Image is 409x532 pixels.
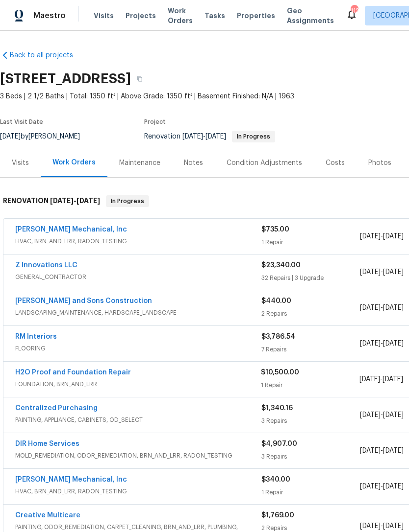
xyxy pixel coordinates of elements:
a: [PERSON_NAME] and Sons Construction [15,298,152,304]
div: 32 Repairs | 3 Upgrade [261,273,360,283]
div: 1 Repair [261,237,360,247]
span: HVAC, BRN_AND_LRR, RADON_TESTING [15,236,261,246]
div: 3 Repairs [261,452,360,462]
span: LANDSCAPING_MAINTENANCE, HARDSCAPE_LANDSCAPE [15,308,261,318]
span: [DATE] [383,523,404,530]
span: Projects [126,11,156,21]
span: - [360,410,404,420]
a: Centralized Purchasing [15,405,98,412]
span: Properties [237,11,275,21]
span: [DATE] [50,197,74,204]
div: 3 Repairs [261,416,360,426]
span: HVAC, BRN_AND_LRR, RADON_TESTING [15,486,261,496]
span: - [360,446,404,456]
span: PAINTING, APPLIANCE, CABINETS, OD_SELECT [15,415,261,425]
span: Renovation [144,133,275,140]
span: [DATE] [182,133,203,140]
span: [DATE] [359,376,380,383]
div: Maintenance [119,158,160,168]
span: In Progress [107,196,148,206]
div: 1 Repair [261,380,359,390]
span: Project [144,119,166,125]
div: 1 Repair [261,487,360,497]
div: Visits [12,158,29,168]
span: Visits [94,11,114,21]
span: [DATE] [360,523,381,530]
span: [DATE] [360,233,381,240]
a: Creative Multicare [15,512,80,519]
a: [PERSON_NAME] Mechanical, Inc [15,476,127,483]
span: [DATE] [383,269,404,276]
span: $1,769.00 [261,512,294,519]
span: [DATE] [383,412,404,418]
span: $23,340.00 [261,262,301,269]
span: - [360,521,404,531]
span: $4,907.00 [261,440,297,447]
a: DIR Home Services [15,440,79,447]
span: $340.00 [261,476,290,483]
span: [DATE] [383,483,404,490]
span: [DATE] [360,447,381,454]
span: $10,500.00 [261,369,299,376]
span: GENERAL_CONTRACTOR [15,272,261,282]
span: [DATE] [360,483,381,490]
div: Condition Adjustments [227,158,302,168]
span: - [360,267,404,277]
div: Costs [326,158,345,168]
span: Work Orders [168,6,193,25]
span: - [182,133,226,140]
a: Z Innovations LLC [15,262,77,269]
a: H2O Proof and Foundation Repair [15,369,131,376]
span: [DATE] [205,133,226,140]
span: [DATE] [383,340,404,347]
span: - [50,197,100,204]
span: Geo Assignments [287,6,334,25]
div: Notes [184,158,203,168]
span: [DATE] [383,447,404,454]
span: FOUNDATION, BRN_AND_LRR [15,379,261,389]
a: [PERSON_NAME] Mechanical, Inc [15,226,127,233]
span: FLOORING [15,344,261,353]
span: [DATE] [360,412,381,418]
span: [DATE] [383,233,404,240]
span: [DATE] [360,340,381,347]
span: - [360,482,404,491]
span: [DATE] [360,269,381,276]
span: $3,786.54 [261,333,295,340]
span: [DATE] [360,304,381,311]
span: - [360,231,404,241]
span: - [360,303,404,313]
button: Copy Address [131,70,149,88]
span: MOLD_REMEDIATION, ODOR_REMEDIATION, BRN_AND_LRR, RADON_TESTING [15,451,261,461]
span: - [359,374,403,384]
h6: RENOVATION [3,195,100,207]
div: 2 Repairs [261,309,360,319]
div: 112 [351,6,358,16]
span: Tasks [204,12,225,19]
span: $1,340.16 [261,405,293,412]
span: [DATE] [383,304,404,311]
span: [DATE] [383,376,403,383]
div: Photos [368,158,391,168]
div: Work Orders [52,158,96,167]
span: In Progress [233,134,274,139]
div: 7 Repairs [261,345,360,354]
span: $440.00 [261,298,291,304]
span: - [360,339,404,348]
a: RM Interiors [15,333,57,340]
span: $735.00 [261,226,289,233]
span: Maestro [33,11,66,21]
span: [DATE] [77,197,100,204]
